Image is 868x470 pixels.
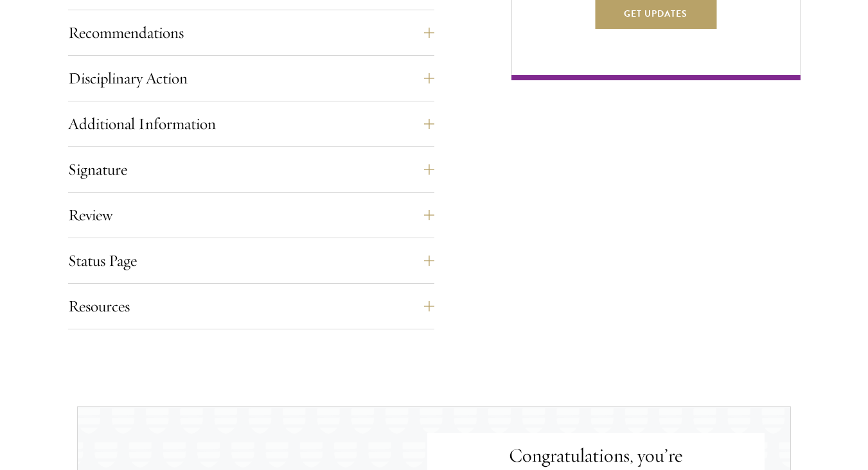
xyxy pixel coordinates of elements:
[68,154,434,185] button: Signature
[68,200,434,231] button: Review
[68,245,434,276] button: Status Page
[68,63,434,94] button: Disciplinary Action
[68,291,434,322] button: Resources
[68,109,434,139] button: Additional Information
[68,17,434,48] button: Recommendations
